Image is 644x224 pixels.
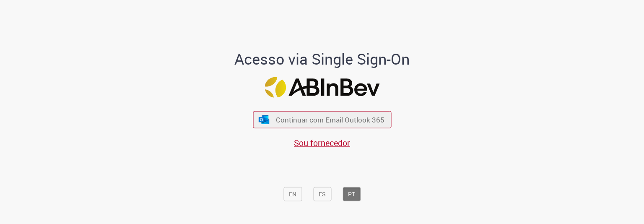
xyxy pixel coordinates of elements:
[294,137,350,148] a: Sou fornecedor
[206,51,439,68] h1: Acesso via Single Sign-On
[265,77,379,98] img: Logo ABInBev
[276,115,384,125] span: Continuar com Email Outlook 365
[258,115,270,124] img: ícone Azure/Microsoft 360
[283,187,302,201] button: EN
[343,187,361,201] button: PT
[253,111,391,128] button: ícone Azure/Microsoft 360 Continuar com Email Outlook 365
[313,187,331,201] button: ES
